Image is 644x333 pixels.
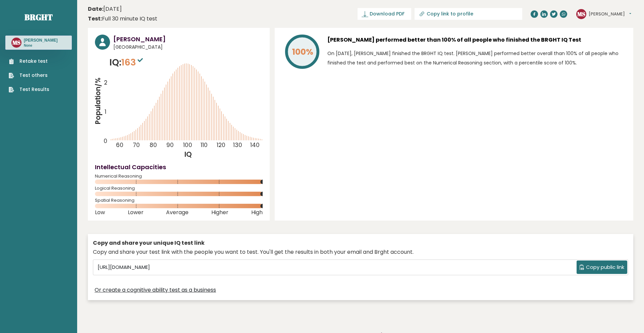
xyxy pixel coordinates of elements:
a: Download PDF [358,8,411,20]
time: [DATE] [88,5,122,13]
span: [GEOGRAPHIC_DATA] [113,44,263,51]
h3: [PERSON_NAME] [24,38,58,43]
a: Or create a cognitive ability test as a business [95,286,216,294]
b: Test: [88,15,102,22]
a: Test others [9,72,49,79]
tspan: 1 [105,108,106,116]
span: Low [95,211,105,214]
a: Test Results [9,86,49,93]
span: Spatial Reasoning [95,199,263,202]
tspan: 0 [104,137,107,145]
div: Copy and share your unique IQ test link [93,239,628,247]
tspan: 110 [201,141,208,149]
button: Copy public link [577,260,627,274]
tspan: 80 [150,141,157,149]
span: Logical Reasoning [95,187,263,190]
tspan: 2 [104,79,107,87]
tspan: 130 [233,141,243,149]
h4: Intellectual Capacities [95,162,263,172]
tspan: 140 [251,141,260,149]
p: None [24,43,58,48]
span: Average [166,211,189,214]
span: Numerical Reasoning [95,175,263,178]
a: Brght [24,12,53,22]
b: Date: [88,5,103,13]
tspan: 100% [292,46,313,58]
span: Download PDF [370,10,405,17]
span: High [251,211,263,214]
a: Retake test [9,58,49,65]
div: Full 30 minute IQ test [88,15,157,23]
tspan: 70 [133,141,140,149]
p: On [DATE], [PERSON_NAME] finished the BRGHT IQ test. [PERSON_NAME] performed better overall than ... [327,49,626,67]
text: MS [577,10,585,17]
tspan: 100 [183,141,192,149]
span: 163 [121,56,145,68]
tspan: 60 [116,141,123,149]
button: [PERSON_NAME] [589,11,631,17]
tspan: IQ [184,149,192,159]
div: Copy and share your test link with the people you want to test. You'll get the results in both yo... [93,248,628,256]
text: MS [12,39,20,46]
h3: [PERSON_NAME] performed better than 100% of all people who finished the BRGHT IQ Test [327,35,626,45]
span: Copy public link [586,264,624,271]
p: IQ: [109,56,145,69]
tspan: 120 [217,141,226,149]
tspan: 90 [166,141,174,149]
span: Lower [128,211,144,214]
tspan: Population/% [93,78,103,125]
h3: [PERSON_NAME] [113,35,263,44]
span: Higher [211,211,228,214]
